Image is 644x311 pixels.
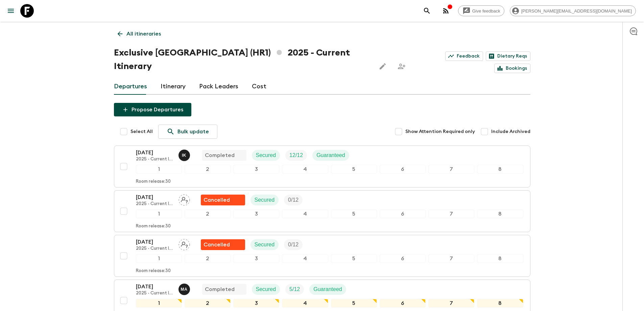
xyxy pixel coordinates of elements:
[494,64,530,73] a: Bookings
[114,146,530,187] button: [DATE]2025 - Current ItineraryIvor KajfežCompletedSecuredTrip FillGuaranteed12345678Room release:30
[136,246,173,251] p: 2025 - Current Itinerary
[285,284,304,295] div: Trip Fill
[282,254,328,263] div: 4
[255,241,275,249] p: Secured
[428,165,474,174] div: 7
[428,209,474,218] div: 7
[289,151,303,159] p: 12 / 12
[126,30,161,38] p: All itineraries
[136,179,171,184] p: Room release: 30
[233,299,279,308] div: 3
[477,209,523,218] div: 8
[136,291,173,296] p: 2025 - Current Itinerary
[114,46,371,73] h1: Exclusive [GEOGRAPHIC_DATA] (HR1) 2025 - Current Itinerary
[136,165,182,174] div: 1
[136,149,173,157] p: [DATE]
[445,51,483,61] a: Feedback
[316,151,345,159] p: Guaranteed
[204,241,230,249] p: Cancelled
[136,157,173,162] p: 2025 - Current Itinerary
[285,150,307,161] div: Trip Fill
[178,152,191,157] span: Ivor Kajfež
[331,209,377,218] div: 5
[136,299,182,308] div: 1
[380,209,426,218] div: 6
[161,79,186,95] a: Itinerary
[177,128,209,136] p: Bulk update
[376,60,389,73] button: Edit this itinerary
[331,254,377,263] div: 5
[420,4,434,18] button: search adventures
[284,239,303,250] div: Trip Fill
[491,128,530,135] span: Include Archived
[395,60,408,73] span: Share this itinerary
[380,299,426,308] div: 6
[205,151,235,159] p: Completed
[136,254,182,263] div: 1
[469,8,504,14] span: Give feedback
[518,8,636,14] span: [PERSON_NAME][EMAIL_ADDRESS][DOMAIN_NAME]
[233,209,279,218] div: 3
[136,268,171,274] p: Room release: 30
[204,196,230,204] p: Cancelled
[178,196,190,202] span: Assign pack leader
[178,241,190,246] span: Assign pack leader
[477,165,523,174] div: 8
[114,190,530,232] button: [DATE]2025 - Current ItineraryAssign pack leaderFlash Pack cancellationSecuredTrip Fill12345678Ro...
[185,165,231,174] div: 2
[331,165,377,174] div: 5
[114,79,147,95] a: Departures
[282,209,328,218] div: 4
[114,103,191,116] button: Propose Departures
[158,125,217,139] a: Bulk update
[282,165,328,174] div: 4
[252,284,280,295] div: Secured
[428,254,474,263] div: 7
[282,299,328,308] div: 4
[477,299,523,308] div: 8
[380,165,426,174] div: 6
[405,128,475,135] span: Show Attention Required only
[284,195,303,205] div: Trip Fill
[233,165,279,174] div: 3
[428,299,474,308] div: 7
[256,151,276,159] p: Secured
[4,4,18,18] button: menu
[114,235,530,277] button: [DATE]2025 - Current ItineraryAssign pack leaderFlash Pack cancellationSecuredTrip Fill12345678Ro...
[185,254,231,263] div: 2
[130,128,153,135] span: Select All
[313,285,342,293] p: Guaranteed
[288,196,299,204] p: 0 / 12
[289,285,300,293] p: 5 / 12
[178,286,191,291] span: Margareta Andrea Vrkljan
[201,195,245,205] div: Flash Pack cancellation
[477,254,523,263] div: 8
[233,254,279,263] div: 3
[380,254,426,263] div: 6
[185,299,231,308] div: 2
[136,209,182,218] div: 1
[136,238,173,246] p: [DATE]
[251,195,279,205] div: Secured
[251,239,279,250] div: Secured
[252,79,266,95] a: Cost
[199,79,238,95] a: Pack Leaders
[136,224,171,229] p: Room release: 30
[288,241,299,249] p: 0 / 12
[201,239,245,250] div: Flash Pack cancellation
[252,150,280,161] div: Secured
[486,51,530,61] a: Dietary Reqs
[136,201,173,207] p: 2025 - Current Itinerary
[458,5,504,16] a: Give feedback
[136,193,173,201] p: [DATE]
[185,209,231,218] div: 2
[205,285,235,293] p: Completed
[255,196,275,204] p: Secured
[136,283,173,291] p: [DATE]
[114,27,165,41] a: All itineraries
[331,299,377,308] div: 5
[256,285,276,293] p: Secured
[510,5,636,16] div: [PERSON_NAME][EMAIL_ADDRESS][DOMAIN_NAME]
